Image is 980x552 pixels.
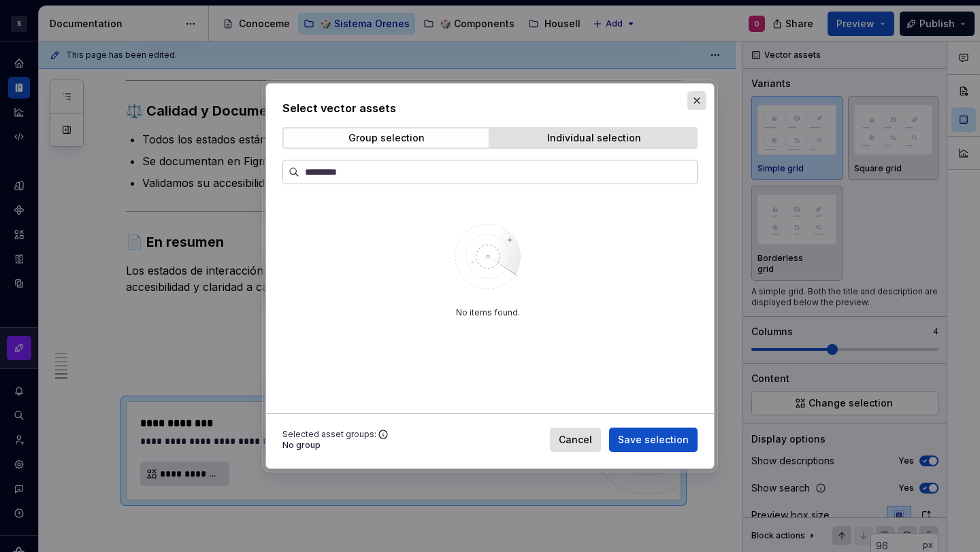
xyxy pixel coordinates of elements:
button: Save selection [609,428,698,452]
div: Group selection [348,133,425,143]
div: Selected asset groups : [282,429,376,440]
span: Cancel [559,433,592,447]
span: Save selection [618,433,689,447]
div: No group [282,440,376,451]
div: No items found. [456,307,520,318]
h2: Select vector assets [282,100,698,116]
button: Cancel [550,428,601,452]
div: Individual selection [547,133,641,143]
